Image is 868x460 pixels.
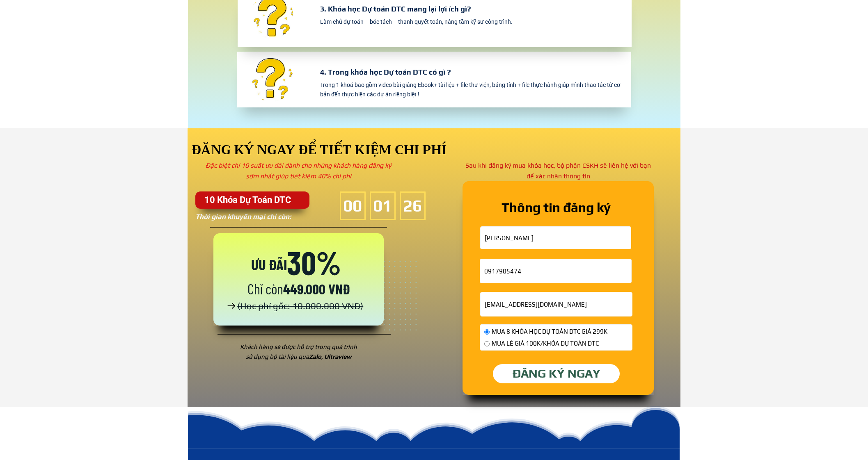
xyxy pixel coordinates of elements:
div: ƯU ĐÃI [251,257,289,272]
div: Trong 1 khoá bao gồm video bài giảng Ebook+ tài liệu + file thư viện, bảng tính + file thực hành ... [320,80,620,99]
div: ĐĂNG KÝ NGAY ĐỂ TIẾT KIỆM CHI PHÍ [192,139,449,160]
h3: Chỉ còn [232,280,365,297]
h3: 30% [282,246,346,278]
h3: (Học phí gốc: 10.000.000 VNĐ) [237,299,371,313]
span: Zalo, Ultraview [309,353,351,360]
div: Thông tin đăng ký [476,194,636,221]
div: Đặc biệt chỉ 10 suất ưu đãi dành cho những khách hàng đăng ký sớm nhất giúp tiết kiệm 40% chi phí [202,160,395,181]
span: 449.000 VNĐ [283,280,350,297]
font: 3. Khóa học Dự toán DTC mang lại lợi ích gì? [320,5,471,13]
div: Sau khi đăng ký mua khóa học, bộ phận CSKH sẽ liên hệ với bạn để xác nhận thông tin [462,160,655,181]
span: MUA LẺ GIÁ 100K/KHÓA DỰ TOÁN DTC [492,339,607,348]
h3: Khách hàng sẽ được hỗ trợ trong quá trình sử dụng bộ tài liệu qua [237,342,360,362]
div: Thời gian khuyến mại chỉ còn: [195,211,295,233]
input: Họ và tên: [483,227,629,249]
span: MUA 8 KHÓA HỌC DỰ TOÁN DTC GIÁ 299K [492,327,607,337]
div: 10 Khóa Dự Toán DTC [204,193,300,207]
font: 4. Trong khóa học Dự toán DTC có gì ? [320,68,451,76]
p: ĐĂNG KÝ NGAY [492,364,621,383]
div: Làm chủ dự toán – bóc tách – thanh quyết toán, nâng tầm kỹ sư công trình. [320,17,620,26]
input: Số điện thoại [482,259,629,283]
input: Email để nhận khóa học [483,292,630,316]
